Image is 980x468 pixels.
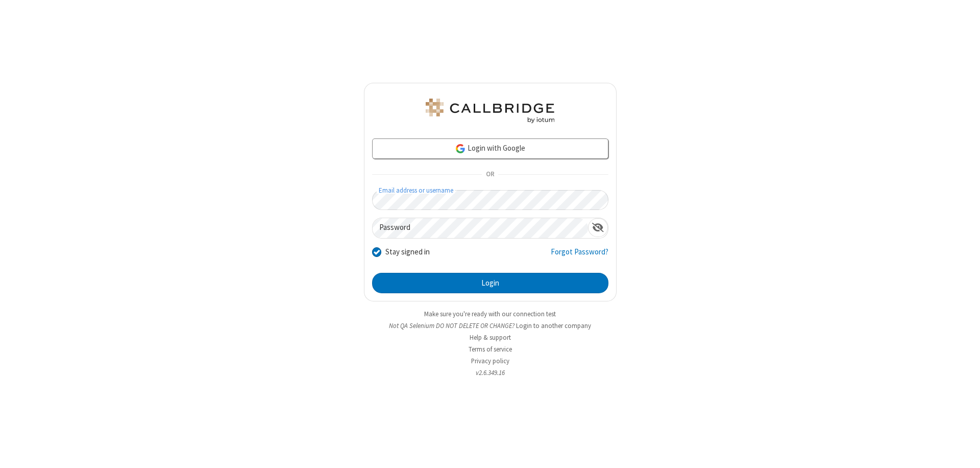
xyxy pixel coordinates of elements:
button: Login [372,273,608,293]
a: Login with Google [372,138,608,159]
div: Show password [588,218,608,237]
input: Password [373,218,588,238]
li: v2.6.349.16 [364,368,617,378]
img: google-icon.png [455,143,466,154]
span: OR [482,168,498,182]
a: Make sure you're ready with our connection test [424,310,556,318]
input: Email address or username [372,190,608,210]
a: Privacy policy [471,357,509,365]
a: Help & support [470,333,511,342]
a: Terms of service [469,345,512,354]
img: QA Selenium DO NOT DELETE OR CHANGE [424,99,556,123]
li: Not QA Selenium DO NOT DELETE OR CHANGE? [364,321,617,331]
a: Forgot Password? [551,246,608,266]
label: Stay signed in [385,246,430,258]
button: Login to another company [516,321,591,331]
